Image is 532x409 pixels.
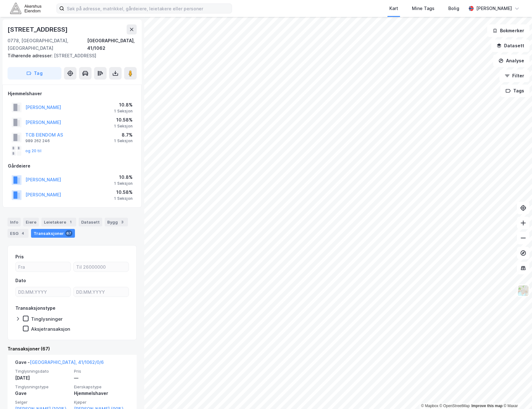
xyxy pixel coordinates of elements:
[499,70,529,82] button: Filter
[517,285,529,297] img: Z
[440,404,470,408] a: OpenStreetMap
[493,54,529,67] button: Analyse
[487,24,529,37] button: Bokmerker
[500,85,529,97] button: Tags
[114,138,133,143] div: 1 Seksjon
[74,374,129,382] div: —
[471,404,503,408] a: Improve this map
[15,390,70,397] div: Gave
[15,369,70,374] span: Tinglysningsdato
[501,379,532,409] div: Kontrollprogram for chat
[114,181,133,186] div: 1 Seksjon
[74,287,129,297] input: DD.MM.YYYY
[114,189,133,196] div: 10.58%
[8,90,136,97] div: Hjemmelshaver
[23,218,39,226] div: Eiere
[412,5,435,12] div: Mine Tags
[119,219,125,225] div: 3
[421,404,438,408] a: Mapbox
[10,3,41,14] img: akershus-eiendom-logo.9091f326c980b4bce74ccdd9f866810c.svg
[114,101,133,109] div: 10.8%
[67,219,74,225] div: 1
[476,5,512,12] div: [PERSON_NAME]
[8,67,61,80] button: Tag
[8,24,69,34] div: [STREET_ADDRESS]
[448,5,459,12] div: Bolig
[114,196,133,201] div: 1 Seksjon
[65,230,72,236] div: 67
[15,253,24,261] div: Pris
[31,229,75,238] div: Transaksjoner
[491,39,529,52] button: Datasett
[74,369,129,374] span: Pris
[74,390,129,397] div: Hjemmelshaver
[20,230,26,236] div: 4
[30,360,104,365] a: [GEOGRAPHIC_DATA], 41/1062/0/6
[8,218,21,226] div: Info
[41,218,76,226] div: Leietakere
[74,400,129,405] span: Kjøper
[15,374,70,382] div: [DATE]
[74,262,129,272] input: Til 26000000
[114,109,133,114] div: 1 Seksjon
[114,124,133,129] div: 1 Seksjon
[64,4,232,13] input: Søk på adresse, matrikkel, gårdeiere, leietakere eller personer
[8,229,29,238] div: ESG
[87,37,137,52] div: [GEOGRAPHIC_DATA], 41/1062
[15,359,104,369] div: Gave -
[105,218,128,226] div: Bygg
[25,138,50,143] div: 989 262 246
[15,277,26,284] div: Dato
[501,379,532,409] iframe: Chat Widget
[8,37,87,52] div: 0778, [GEOGRAPHIC_DATA], [GEOGRAPHIC_DATA]
[15,304,55,312] div: Transaksjonstype
[15,384,70,390] span: Tinglysningstype
[389,5,398,12] div: Kart
[31,326,70,332] div: Aksjetransaksjon
[16,262,71,272] input: Fra
[8,162,136,170] div: Gårdeiere
[8,52,132,60] div: [STREET_ADDRESS]
[15,400,70,405] span: Selger
[8,53,54,58] span: Tilhørende adresser:
[74,384,129,390] span: Eierskapstype
[114,173,133,181] div: 10.8%
[114,131,133,139] div: 8.7%
[79,218,102,226] div: Datasett
[114,116,133,124] div: 10.58%
[8,345,137,353] div: Transaksjoner (67)
[31,316,63,322] div: Tinglysninger
[16,287,71,297] input: DD.MM.YYYY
